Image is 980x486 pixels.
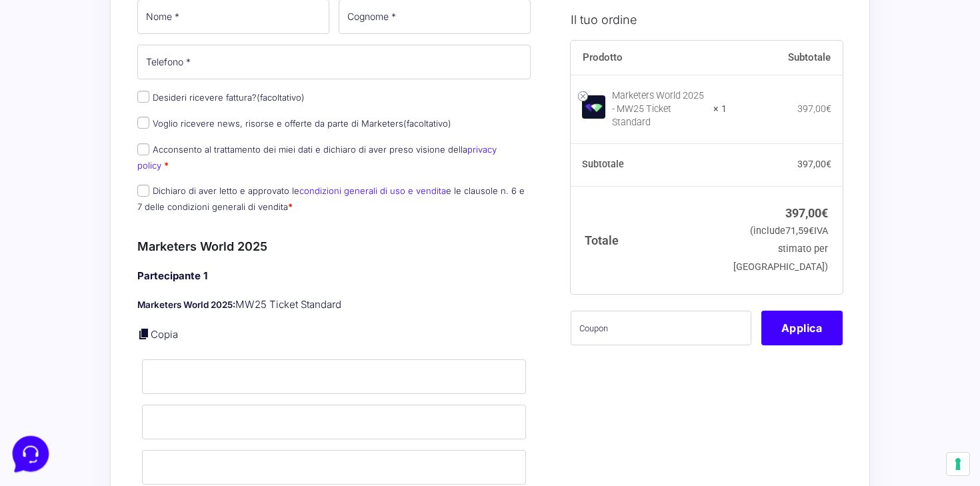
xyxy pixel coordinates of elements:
[733,225,828,273] small: (include IVA stimato per [GEOGRAPHIC_DATA])
[137,45,531,79] input: Telefono *
[785,205,828,219] bdi: 397,00
[137,118,451,129] label: Voglio ricevere news, risorse e offerte da parte di Marketers
[21,53,113,64] span: Le tue conversazioni
[40,382,63,394] p: Home
[11,363,93,394] button: Home
[785,225,814,237] span: 71,59
[87,120,197,131] span: Inizia una conversazione
[571,310,751,345] input: Coupon
[797,159,831,169] bdi: 397,00
[151,328,178,341] a: Copia
[21,112,245,139] button: Inizia una conversazione
[137,299,235,310] strong: Marketers World 2025:
[205,382,225,394] p: Aiuto
[257,92,305,103] span: (facoltativo)
[11,11,224,32] h2: Ciao da Marketers 👋
[821,205,828,219] span: €
[137,144,497,170] a: privacy policy
[137,297,531,313] p: MW25 Ticket Standard
[64,75,91,101] img: dark
[115,382,151,394] p: Messaggi
[137,269,531,284] h4: Partecipante 1
[612,89,705,129] div: Marketers World 2025 - MW25 Ticket Standard
[137,237,531,255] h3: Marketers World 2025
[10,433,52,475] iframe: Customerly Messenger Launcher
[826,159,831,169] span: €
[137,91,149,103] input: Desideri ricevere fattura?(facoltativo)
[826,103,831,113] span: €
[713,102,727,115] strong: × 1
[21,75,48,101] img: dark
[43,75,69,101] img: dark
[582,95,605,119] img: Marketers World 2025 - MW25 Ticket Standard
[93,363,175,394] button: Messaggi
[571,143,727,186] th: Subtotale
[299,185,446,196] a: condizioni generali di uso e vendita
[571,186,727,293] th: Totale
[809,225,814,237] span: €
[137,327,151,341] a: Copia i dettagli dell'acquirente
[142,165,245,176] a: Apri Centro Assistenza
[571,10,843,28] h3: Il tuo ordine
[137,143,149,155] input: Acconsento al trattamento dei miei dati e dichiaro di aver preso visione dellaprivacy policy
[137,92,305,103] label: Desideri ricevere fattura?
[727,40,843,75] th: Subtotale
[21,165,104,176] span: Trova una risposta
[174,363,256,394] button: Aiuto
[137,185,525,211] label: Dichiaro di aver letto e approvato le e le clausole n. 6 e 7 delle condizioni generali di vendita
[797,103,831,113] bdi: 397,00
[403,118,451,129] span: (facoltativo)
[137,144,497,170] label: Acconsento al trattamento dei miei dati e dichiaro di aver preso visione della
[947,453,969,475] button: Le tue preferenze relative al consenso per le tecnologie di tracciamento
[137,117,149,129] input: Voglio ricevere news, risorse e offerte da parte di Marketers(facoltativo)
[137,185,149,197] input: Dichiaro di aver letto e approvato lecondizioni generali di uso e venditae le clausole n. 6 e 7 d...
[571,40,727,75] th: Prodotto
[761,310,843,345] button: Applica
[30,194,218,207] input: Cerca un articolo...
